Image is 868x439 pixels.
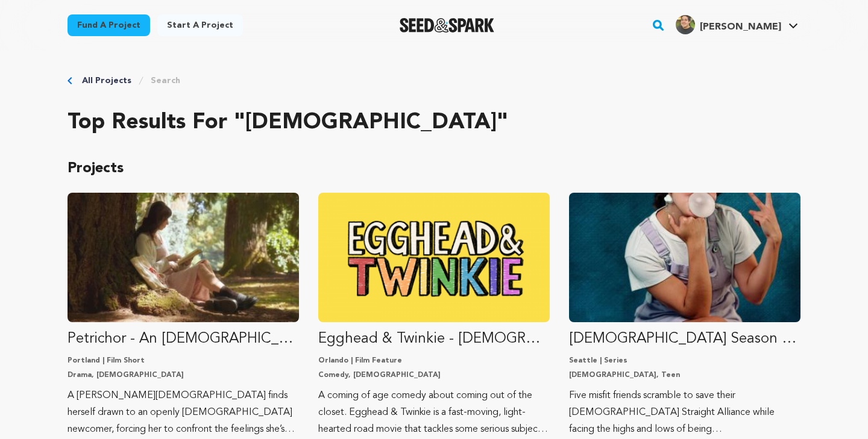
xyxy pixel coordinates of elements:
[569,370,800,380] p: [DEMOGRAPHIC_DATA], Teen
[569,329,800,349] p: [DEMOGRAPHIC_DATA] Season 2 — Coming of Age [DEMOGRAPHIC_DATA] Miniseries Made By Teens
[569,387,800,438] p: Five misfit friends scramble to save their [DEMOGRAPHIC_DATA] Straight Alliance while facing the ...
[68,329,299,349] p: Petrichor - An [DEMOGRAPHIC_DATA] Production
[68,356,299,366] p: Portland | Film Short
[318,370,550,380] p: Comedy, [DEMOGRAPHIC_DATA]
[700,22,781,32] span: [PERSON_NAME]
[673,13,800,38] span: Osiel M.'s Profile
[68,193,299,438] a: Fund Petrichor - An LGBTQ+ Production
[68,111,800,135] h2: Top results for "[DEMOGRAPHIC_DATA]"
[151,75,180,87] a: Search
[318,387,550,438] p: A coming of age comedy about coming out of the closet. Egghead & Twinkie is a fast-moving, light-...
[68,370,299,380] p: Drama, [DEMOGRAPHIC_DATA]
[318,356,550,366] p: Orlando | Film Feature
[68,75,800,87] div: Breadcrumb
[673,13,800,34] a: Osiel M.'s Profile
[68,159,800,178] p: Projects
[400,18,494,33] img: Seed&Spark Logo Dark Mode
[569,193,800,438] a: Fund Hetero Season 2 — Coming of Age LGBTQ Miniseries Made By Teens
[68,387,299,438] p: A [PERSON_NAME][DEMOGRAPHIC_DATA] finds herself drawn to an openly [DEMOGRAPHIC_DATA] newcomer, f...
[400,18,494,33] a: Seed&Spark Homepage
[676,15,781,34] div: Osiel M.'s Profile
[82,75,131,87] a: All Projects
[318,193,550,438] a: Fund Egghead &amp; Twinkie - LGBTQ+ Feature Film
[569,356,800,366] p: Seattle | Series
[676,15,695,34] img: 448b2446a5cbf452.jpg
[157,14,243,36] a: Start a project
[68,14,150,36] a: Fund a project
[318,329,550,349] p: Egghead & Twinkie - [DEMOGRAPHIC_DATA] Feature Film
